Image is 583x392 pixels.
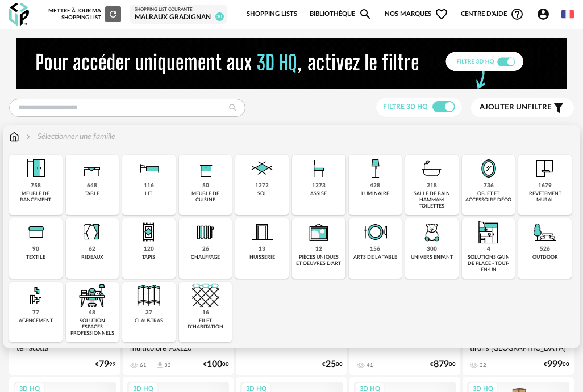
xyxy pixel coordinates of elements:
span: Centre d'aideHelp Circle Outline icon [461,7,524,21]
div: 156 [370,246,380,253]
img: Rangement.png [192,155,219,182]
div: 218 [427,182,437,189]
div: salle de bain hammam toilettes [409,191,455,210]
img: Salle%20de%20bain.png [418,155,445,182]
div: 1272 [255,182,269,189]
div: 41 [367,362,373,369]
img: Meuble%20de%20rangement.png [22,155,49,182]
span: Ajouter un [480,103,527,111]
span: filtre [480,103,552,112]
img: Assise.png [305,155,332,182]
div: 116 [144,182,154,189]
img: Sol.png [248,155,276,182]
div: 62 [89,246,95,253]
span: 879 [434,361,449,368]
span: Nos marques [385,2,448,26]
div: meuble de rangement [13,191,59,204]
div: tapis [142,254,155,260]
div: luminaire [361,191,389,197]
div: 32 [480,362,486,369]
div: pièces uniques et oeuvres d'art [295,254,342,267]
img: filet.png [192,282,219,309]
span: Filter icon [552,101,565,115]
img: Outdoor.png [531,218,559,246]
div: Shopping List courante [135,7,222,12]
img: Textile.png [22,218,49,246]
div: 13 [259,246,265,253]
div: univers enfant [411,254,453,260]
img: svg+xml;base64,PHN2ZyB3aWR0aD0iMTYiIGhlaWdodD0iMTYiIHZpZXdCb3g9IjAgMCAxNiAxNiIgZmlsbD0ibm9uZSIgeG... [24,131,33,142]
div: 526 [540,246,550,253]
div: revêtement mural [522,191,568,204]
div: € 00 [430,361,456,368]
div: 90 [32,246,39,253]
span: 25 [326,361,336,368]
span: 100 [207,361,222,368]
div: rideaux [81,254,103,260]
div: Mettre à jour ma Shopping List [48,6,121,22]
img: NEW%20NEW%20HQ%20NEW_V1.gif [16,38,567,89]
div: € 99 [95,361,116,368]
div: 48 [89,309,95,317]
div: table [85,191,99,197]
span: Heart Outline icon [435,7,448,21]
div: 1679 [538,182,552,189]
div: 736 [484,182,494,189]
div: 50 [202,182,209,189]
div: arts de la table [353,254,397,260]
span: Filtre 3D HQ [383,103,428,110]
div: agencement [19,318,53,324]
div: meuble de cuisine [182,191,229,204]
div: sol [257,191,267,197]
div: 37 [145,309,152,317]
img: fr [561,8,574,20]
div: assise [310,191,327,197]
div: 300 [427,246,437,253]
div: € 00 [544,361,569,368]
img: Cloison.png [135,282,163,309]
div: 77 [32,309,39,317]
span: Account Circle icon [536,7,555,21]
img: Luminaire.png [361,155,389,182]
div: claustras [135,318,163,324]
div: chauffage [191,254,220,260]
div: textile [26,254,45,260]
button: Ajouter unfiltre Filter icon [471,98,574,117]
div: 16 [202,309,209,317]
a: Shopping List courante Malraux Gradignan 30 [135,7,222,22]
span: Help Circle Outline icon [510,7,524,21]
span: 79 [99,361,109,368]
img: Papier%20peint.png [531,155,559,182]
a: Shopping Lists [247,2,297,26]
span: Magnify icon [359,7,372,21]
img: Rideaux.png [78,218,106,246]
div: 758 [31,182,41,189]
span: 30 [215,12,224,21]
span: Account Circle icon [536,7,550,21]
div: € 00 [203,361,229,368]
div: 26 [202,246,209,253]
div: 648 [87,182,97,189]
img: Literie.png [135,155,163,182]
img: Miroir.png [475,155,502,182]
div: Malraux Gradignan [135,13,222,22]
img: UniqueOeuvre.png [305,218,332,246]
img: svg+xml;base64,PHN2ZyB3aWR0aD0iMTYiIGhlaWdodD0iMTciIHZpZXdCb3g9IjAgMCAxNiAxNyIgZmlsbD0ibm9uZSIgeG... [9,131,19,142]
div: solutions gain de place - tout-en-un [465,254,512,273]
img: espace-de-travail.png [78,282,106,309]
div: solution espaces professionnels [69,318,116,337]
div: Sélectionner une famille [24,131,115,142]
div: 12 [315,246,322,253]
img: ToutEnUn.png [475,218,502,246]
img: UniversEnfant.png [418,218,445,246]
div: 1273 [312,182,326,189]
div: filet d'habitation [182,318,229,331]
span: Download icon [156,361,164,369]
div: 120 [144,246,154,253]
div: huisserie [249,254,275,260]
div: 4 [487,246,490,253]
img: Tapis.png [135,218,163,246]
img: OXP [9,3,29,26]
div: 428 [370,182,380,189]
img: Radiateur.png [192,218,219,246]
